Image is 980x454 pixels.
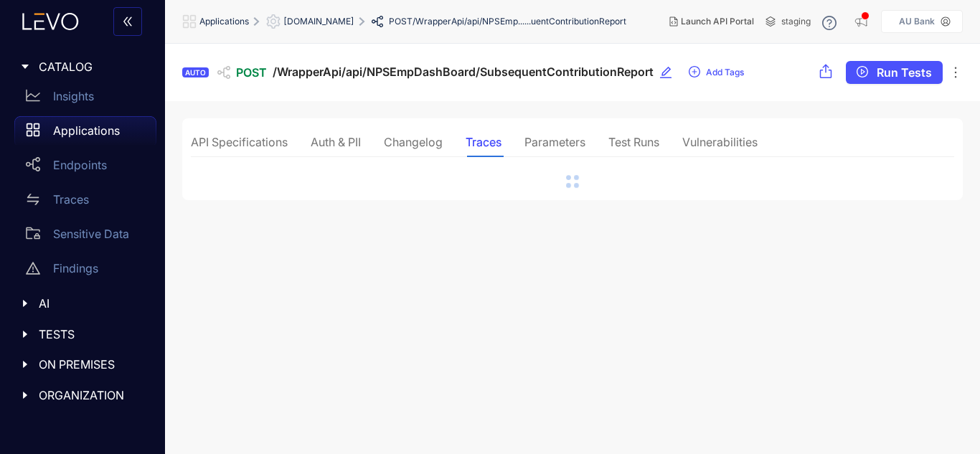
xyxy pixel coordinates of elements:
span: Launch API Portal [681,16,754,27]
span: play-circle [857,66,868,79]
div: CATALOG [9,52,156,82]
div: Auth & PII [311,136,361,148]
p: Applications [53,124,120,137]
span: warning [26,261,40,275]
span: [DOMAIN_NAME] [283,16,354,27]
a: Insights [14,82,156,116]
span: POST [236,66,267,79]
p: AU Bank [899,16,935,27]
div: ON PREMISES [9,349,156,379]
span: /WrapperApi/api/NPSEmp......uentContributionReport [413,16,626,27]
span: plus-circle [689,66,700,79]
span: Applications [199,16,249,27]
a: Findings [14,254,156,288]
span: edit [659,66,672,79]
span: POST [389,16,413,27]
span: caret-right [20,390,30,400]
span: caret-right [20,359,30,369]
span: swap [26,192,40,207]
div: Traces [466,136,501,148]
span: caret-right [20,298,30,308]
a: Endpoints [14,151,156,185]
a: Sensitive Data [14,219,156,254]
div: API Specifications [191,136,288,148]
span: double-left [122,16,133,29]
span: staging [781,16,811,27]
span: TESTS [39,328,145,341]
div: AUTO [182,67,209,77]
span: caret-right [20,329,30,339]
span: ellipsis [948,65,963,80]
p: Insights [53,90,94,103]
p: Sensitive Data [53,227,129,240]
div: Vulnerabilities [682,136,758,148]
span: AI [39,297,145,310]
div: Test Runs [608,136,659,148]
div: AI [9,288,156,318]
button: play-circleRun Tests [846,61,943,84]
div: TESTS [9,319,156,349]
button: Launch API Portal [658,10,765,33]
button: plus-circleAdd Tags [688,61,745,84]
p: Traces [53,193,89,206]
a: Traces [14,185,156,219]
span: Run Tests [877,66,932,79]
button: double-left [113,7,142,36]
div: Changelog [384,136,443,148]
span: /WrapperApi/api/NPSEmpDashBoard/SubsequentContributionReport [273,65,654,79]
p: Endpoints [53,159,107,171]
span: caret-right [20,62,30,72]
button: edit [659,61,682,84]
span: Add Tags [706,67,744,77]
span: setting [266,14,283,29]
div: ORGANIZATION [9,380,156,410]
span: ORGANIZATION [39,389,145,402]
div: Parameters [524,136,585,148]
span: CATALOG [39,60,145,73]
p: Findings [53,262,98,275]
span: ON PREMISES [39,358,145,371]
a: Applications [14,116,156,151]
